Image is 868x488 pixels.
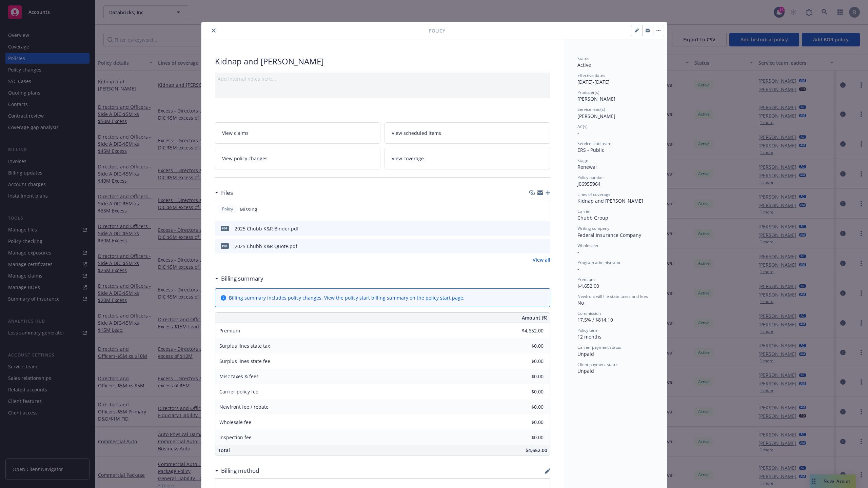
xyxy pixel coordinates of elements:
span: Inspection fee [219,434,252,441]
span: Carrier payment status [577,344,621,350]
div: 2025 Chubb K&R Binder.pdf [235,225,299,232]
span: Program administrator [577,260,621,265]
div: Kidnap and [PERSON_NAME] [215,56,550,67]
span: Status [577,56,589,61]
input: 0.00 [504,371,548,382]
span: Missing [240,206,257,213]
a: View all [533,256,550,263]
span: Writing company [577,225,609,231]
span: No [577,300,584,306]
input: 0.00 [504,432,548,443]
span: $4,652.00 [526,447,547,453]
span: ERS - Public [577,147,604,153]
span: [PERSON_NAME] [577,113,615,119]
input: 0.00 [504,326,548,336]
span: Stage [577,158,588,163]
span: Federal Insurance Company [577,232,641,238]
span: Policy [221,206,234,212]
span: Policy number [577,175,604,180]
span: J06955964 [577,181,600,187]
span: Total [218,447,230,453]
span: Commission [577,310,601,316]
span: - [577,130,579,136]
input: 0.00 [504,402,548,412]
span: Premium [219,327,240,334]
span: Effective dates [577,73,605,78]
span: View scheduled items [392,129,441,137]
span: Policy [429,27,445,34]
button: download file [531,225,536,232]
span: [PERSON_NAME] [577,96,615,102]
span: Unpaid [577,368,594,374]
a: View policy changes [215,148,381,169]
input: 0.00 [504,417,548,427]
span: Amount ($) [522,314,547,321]
a: View coverage [384,148,550,169]
span: Chubb Group [577,215,608,221]
h3: Billing summary [221,274,263,283]
span: View claims [222,129,249,137]
input: 0.00 [504,387,548,397]
span: - [577,249,579,255]
span: Lines of coverage [577,191,611,197]
a: View scheduled items [384,122,550,144]
a: View claims [215,122,381,144]
div: Add internal notes here... [218,75,548,82]
span: Surplus lines state tax [219,343,270,349]
div: Billing summary includes policy changes. View the policy start billing summary on the . [229,294,465,301]
a: policy start page [426,294,463,301]
span: Carrier [577,208,591,214]
span: Newfront will file state taxes and fees [577,293,648,299]
span: Client payment status [577,362,618,367]
span: 12 months [577,333,601,340]
div: Files [215,188,233,197]
button: preview file [541,225,548,232]
span: View policy changes [222,155,268,162]
span: Wholesale fee [219,419,251,425]
div: 2025 Chubb K&R Quote.pdf [235,243,297,250]
div: [DATE] - [DATE] [577,73,653,85]
span: Premium [577,277,595,282]
h3: Files [221,188,233,197]
span: - [577,266,579,272]
span: Carrier policy fee [219,388,258,395]
span: Newfront fee / rebate [219,404,269,410]
span: AC(s) [577,124,588,129]
span: Policy term [577,327,598,333]
input: 0.00 [504,341,548,351]
span: pdf [221,226,229,231]
span: Service lead team [577,141,611,146]
span: $4,652.00 [577,283,599,289]
h3: Billing method [221,466,259,475]
button: download file [531,243,536,250]
div: Kidnap and [PERSON_NAME] [577,197,653,204]
span: Wholesaler [577,243,599,248]
div: Billing summary [215,274,263,283]
span: Renewal [577,164,597,170]
input: 0.00 [504,356,548,366]
span: View coverage [392,155,424,162]
span: Service lead(s) [577,106,605,112]
button: close [210,26,218,35]
div: Billing method [215,466,259,475]
span: 17.5% / $814.10 [577,317,613,323]
button: preview file [541,243,548,250]
span: Producer(s) [577,89,599,95]
span: Unpaid [577,351,594,357]
span: Misc taxes & fees [219,373,259,380]
span: pdf [221,243,229,248]
span: Surplus lines state fee [219,358,270,364]
span: Active [577,62,591,68]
